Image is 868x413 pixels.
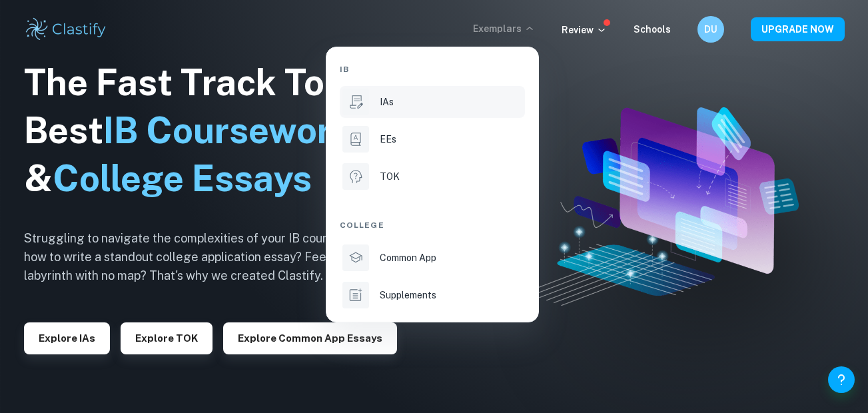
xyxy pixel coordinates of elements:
[380,132,396,147] p: EEs
[340,86,525,118] a: IAs
[380,250,436,265] p: Common App
[380,169,400,184] p: TOK
[340,161,525,193] a: TOK
[340,242,525,274] a: Common App
[340,279,525,311] a: Supplements
[340,219,384,231] span: College
[340,63,349,75] span: IB
[380,95,394,109] p: IAs
[380,288,436,302] p: Supplements
[340,123,525,155] a: EEs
